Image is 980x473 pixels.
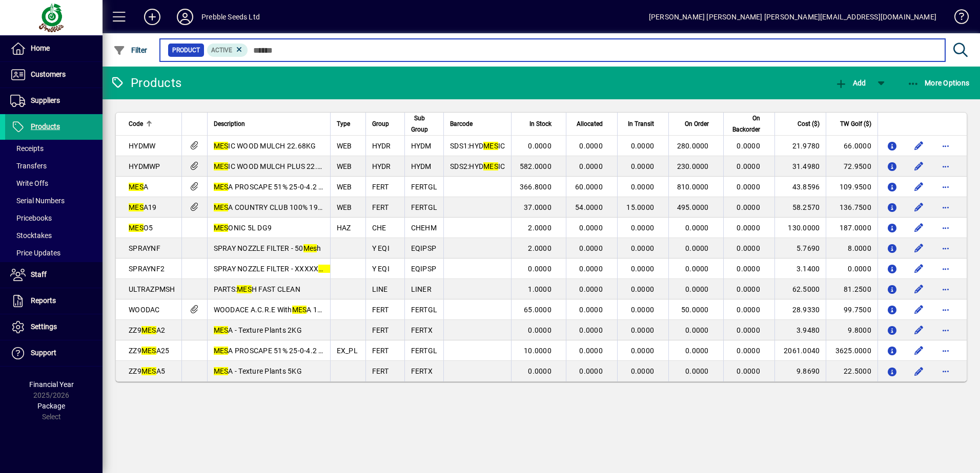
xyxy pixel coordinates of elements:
[631,142,655,150] span: 0.0000
[579,224,603,232] span: 0.0000
[411,113,438,135] div: Sub Group
[5,262,103,288] a: Staff
[685,244,709,252] span: 0.0000
[937,179,954,195] button: More options
[774,136,826,156] td: 21.9780
[911,179,927,195] button: Edit
[624,118,663,130] div: In Transit
[372,183,389,191] span: FERT
[372,118,389,130] span: Group
[911,342,927,359] button: Edit
[774,177,826,197] td: 43.8596
[303,244,317,252] em: Mes
[5,192,103,209] a: Serial Numbers
[214,367,302,375] span: A - Texture Plants 5KG
[826,279,877,299] td: 81.2500
[737,367,760,375] span: 0.0000
[911,158,927,175] button: Edit
[528,244,552,252] span: 2.0000
[575,203,603,211] span: 54.0000
[411,306,438,314] span: FERTGL
[214,118,245,130] span: Description
[826,197,877,218] td: 136.7500
[483,142,498,150] em: MES
[911,322,927,338] button: Edit
[631,265,655,273] span: 0.0000
[136,8,169,26] button: Add
[337,162,352,170] span: WEB
[141,326,156,334] em: MES
[911,199,927,216] button: Edit
[528,224,552,232] span: 2.0000
[214,244,321,252] span: SPRAY NOZZLE FILTER - 50 h
[774,361,826,381] td: 9.8690
[774,197,826,218] td: 58.2570
[528,367,552,375] span: 0.0000
[685,224,709,232] span: 0.0000
[826,156,877,177] td: 72.9500
[37,402,65,410] span: Package
[5,157,103,175] a: Transfers
[774,238,826,259] td: 5.7690
[579,347,603,355] span: 0.0000
[737,162,760,170] span: 0.0000
[214,162,229,170] em: MES
[372,244,390,252] span: Y EQI
[677,142,709,150] span: 280.0000
[10,231,52,240] span: Stocktakes
[579,367,603,375] span: 0.0000
[826,320,877,340] td: 9.8000
[737,142,760,150] span: 0.0000
[411,285,432,293] span: LINER
[575,183,603,191] span: 60.0000
[29,380,74,389] span: Financial Year
[129,142,155,150] span: HYDMW
[10,144,44,153] span: Receipts
[5,140,103,157] a: Receipts
[529,118,552,130] span: In Stock
[840,118,871,130] span: TW Golf ($)
[318,265,332,273] em: Mes
[129,118,143,130] span: Code
[214,347,229,355] em: MES
[129,183,144,191] em: MES
[214,203,229,211] em: MES
[129,285,175,293] span: ULTRAZPMSH
[737,265,760,273] span: 0.0000
[911,240,927,256] button: Edit
[774,320,826,340] td: 3.9480
[826,259,877,279] td: 0.0000
[372,224,386,232] span: CHE
[129,224,153,232] span: O5
[31,296,56,305] span: Reports
[628,118,654,130] span: In Transit
[677,203,709,211] span: 495.0000
[730,113,760,135] span: On Backorder
[372,285,388,293] span: LINE
[774,156,826,177] td: 31.4980
[31,96,60,104] span: Suppliers
[141,367,156,375] em: MES
[337,183,352,191] span: WEB
[826,136,877,156] td: 66.0000
[911,363,927,379] button: Edit
[937,302,954,318] button: More options
[10,214,52,222] span: Pricebooks
[774,340,826,361] td: 2061.0040
[911,302,927,318] button: Edit
[737,326,760,334] span: 0.0000
[626,203,654,211] span: 15.0000
[5,175,103,192] a: Write Offs
[675,118,718,130] div: On Order
[372,306,389,314] span: FERT
[337,118,350,130] span: Type
[411,265,437,273] span: EQIPSP
[631,224,655,232] span: 0.0000
[411,142,432,150] span: HYDM
[411,162,432,170] span: HYDM
[172,45,200,55] span: Product
[5,314,103,340] a: Settings
[129,265,165,273] span: SPRAYNF2
[524,203,552,211] span: 37.0000
[31,70,66,78] span: Customers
